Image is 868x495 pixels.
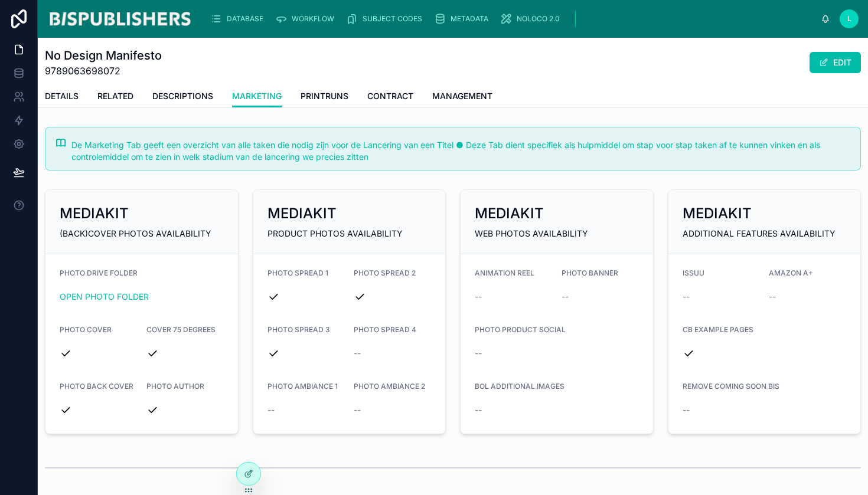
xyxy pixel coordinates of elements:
span: L [847,14,851,24]
span: PHOTO AUTHOR [146,382,204,391]
span: -- [683,404,690,416]
img: App logo [47,9,192,28]
span: -- [475,348,482,359]
a: MARKETING [232,86,282,108]
span: WORKFLOW [292,14,334,24]
span: MANAGEMENT [432,90,492,102]
a: DATABASE [207,8,272,29]
span: De Marketing Tab geeft een overzicht van alle taken die nodig zijn voor de Lancering van een Tite... [71,140,820,162]
span: AMAZON A+ [769,268,813,277]
span: PHOTO DRIVE FOLDER [60,268,138,277]
span: PHOTO SPREAD 1 [267,268,328,277]
span: -- [683,291,690,303]
span: CB EXAMPLE PAGES [683,325,753,334]
span: -- [769,291,776,303]
span: DATABASE [227,14,263,24]
span: PHOTO AMBIANCE 1 [267,382,338,391]
span: PHOTO BANNER [562,268,618,277]
span: MARKETING [232,90,282,102]
span: REMOVE COMING SOON BIS [683,382,779,391]
span: -- [475,404,482,416]
span: (BACK)COVER PHOTOS AVAILABILITY [60,228,211,238]
span: PHOTO PRODUCT SOCIAL [475,325,566,334]
div: De Marketing Tab geeft een overzicht van alle taken die nodig zijn voor de Lancering van een Tite... [71,139,851,163]
a: DESCRIPTIONS [152,86,213,109]
span: ISSUU [683,268,704,277]
span: PHOTO SPREAD 3 [267,325,330,334]
span: DESCRIPTIONS [152,90,213,102]
span: BOL ADDITIONAL IMAGES [475,382,564,391]
a: WORKFLOW [272,8,342,29]
span: PRODUCT PHOTOS AVAILABILITY [267,228,403,238]
button: EDIT [810,52,861,73]
h2: MEDIAKIT [60,204,129,223]
a: CONTRACT [367,86,413,109]
h2: MEDIAKIT [683,204,752,223]
a: RELATED [97,86,133,109]
span: NOLOCO 2.0 [517,14,560,24]
span: 9789063698072 [45,64,162,78]
div: scrollable content [202,6,821,32]
span: PHOTO AMBIANCE 2 [354,382,425,391]
a: NOLOCO 2.0 [497,8,568,29]
span: -- [354,404,361,416]
span: ADDITIONAL FEATURES AVAILABILITY [683,228,836,238]
span: PRINTRUNS [301,90,348,102]
span: PHOTO SPREAD 4 [354,325,416,334]
span: PHOTO COVER [60,325,112,334]
span: WEB PHOTOS AVAILABILITY [475,228,588,238]
span: METADATA [451,14,488,24]
h2: MEDIAKIT [267,204,337,223]
span: PHOTO SPREAD 2 [354,268,416,277]
a: MANAGEMENT [432,86,492,109]
span: SUBJECT CODES [363,14,422,24]
span: -- [562,291,569,303]
span: ANIMATION REEL [475,268,534,277]
a: DETAILS [45,86,79,109]
h2: MEDIAKIT [475,204,544,223]
span: -- [354,348,361,359]
span: CONTRACT [367,90,413,102]
h1: No Design Manifesto [45,47,162,64]
span: PHOTO BACK COVER [60,382,133,391]
a: PRINTRUNS [301,86,348,109]
span: -- [267,404,275,416]
span: COVER 75 DEGREES [146,325,216,334]
a: SUBJECT CODES [342,8,430,29]
span: -- [475,291,482,303]
a: OPEN PHOTO FOLDER [60,291,149,301]
span: DETAILS [45,90,79,102]
span: RELATED [97,90,133,102]
a: METADATA [430,8,497,29]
